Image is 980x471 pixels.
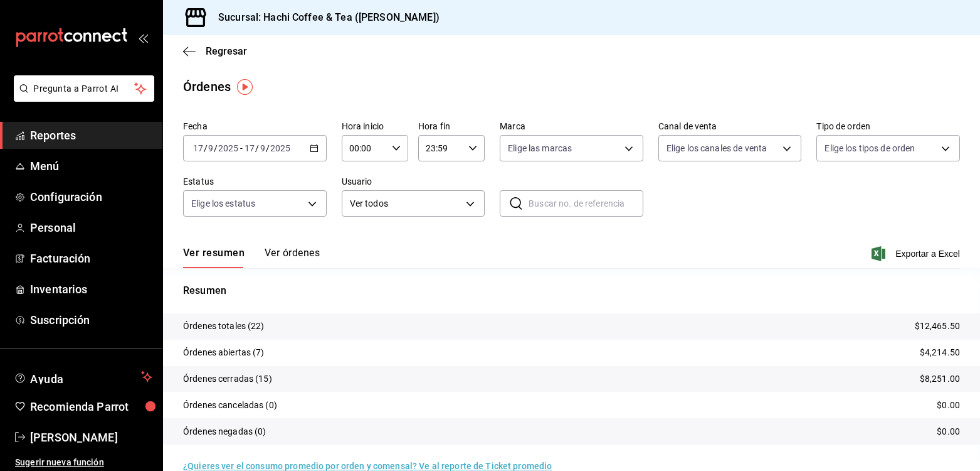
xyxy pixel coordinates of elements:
a: ¿Quieres ver el consumo promedio por orden y comensal? Ve al reporte de Ticket promedio [183,461,552,471]
p: $4,214.50 [920,346,960,359]
label: Canal de venta [658,122,802,131]
span: [PERSON_NAME] [30,429,152,446]
label: Marca [500,122,643,131]
span: Sugerir nueva función [15,456,152,469]
input: ---- [218,143,239,153]
button: Regresar [183,45,247,57]
p: Órdenes canceladas (0) [183,399,277,412]
img: Tooltip marker [237,79,253,95]
label: Estatus [183,178,327,187]
p: $0.00 [937,399,960,412]
button: Ver resumen [183,247,245,268]
label: Tipo de orden [816,122,960,131]
input: -- [260,143,266,153]
p: $0.00 [937,425,960,438]
span: / [204,143,208,153]
input: -- [192,143,204,153]
label: Usuario [342,178,485,187]
span: / [266,143,270,153]
p: $12,465.50 [915,320,960,333]
span: Regresar [206,45,247,57]
span: Elige los estatus [191,197,255,210]
p: Órdenes cerradas (15) [183,372,272,386]
span: / [214,143,218,153]
span: Elige las marcas [508,142,572,154]
span: Facturación [30,250,152,267]
input: ---- [270,143,291,153]
h3: Sucursal: Hachi Coffee & Tea ([PERSON_NAME]) [208,10,440,25]
p: Órdenes negadas (0) [183,425,266,438]
input: Buscar no. de referencia [529,191,643,216]
label: Hora inicio [342,122,408,131]
p: Órdenes abiertas (7) [183,346,265,359]
span: Personal [30,219,152,236]
span: Pregunta a Parrot AI [34,82,135,95]
a: Pregunta a Parrot AI [9,91,154,104]
span: Ver todos [350,197,462,210]
span: Elige los tipos de orden [825,142,915,154]
span: Recomienda Parrot [30,398,152,415]
span: Inventarios [30,281,152,298]
span: - [240,143,243,153]
button: open_drawer_menu [138,33,148,43]
p: $8,251.00 [920,372,960,386]
p: Resumen [183,283,960,298]
span: Configuración [30,188,152,205]
button: Exportar a Excel [874,246,960,261]
button: Pregunta a Parrot AI [14,75,154,102]
button: Ver órdenes [265,247,320,268]
span: Reportes [30,127,152,144]
span: / [255,143,259,153]
div: navigation tabs [183,247,320,268]
label: Fecha [183,122,327,131]
span: Elige los canales de venta [667,142,767,154]
span: Ayuda [30,369,136,384]
p: Órdenes totales (22) [183,320,265,333]
label: Hora fin [418,122,485,131]
span: Suscripción [30,311,152,328]
span: Menú [30,158,152,175]
input: -- [244,143,255,153]
div: Órdenes [183,77,231,96]
input: -- [208,143,214,153]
